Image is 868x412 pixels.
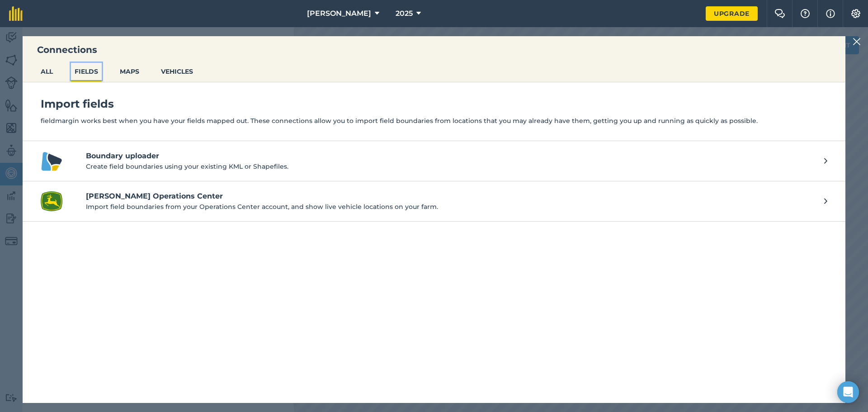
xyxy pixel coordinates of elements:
a: John Deere Operations Center logo[PERSON_NAME] Operations CenterImport field boundaries from your... [23,181,845,222]
p: Create field boundaries using your existing KML or Shapefiles. [86,161,815,171]
span: [PERSON_NAME] [307,8,371,19]
button: ALL [37,63,57,80]
a: Upgrade [706,6,758,21]
img: Two speech bubbles overlapping with the left bubble in the forefront [774,9,785,18]
p: fieldmargin works best when you have your fields mapped out. These connections allow you to impor... [41,116,827,126]
h4: [PERSON_NAME] Operations Center [86,191,815,202]
a: Boundary uploader logoBoundary uploaderCreate field boundaries using your existing KML or Shapefi... [23,141,845,181]
span: 2025 [396,8,413,19]
button: VEHICLES [157,63,197,80]
button: FIELDS [71,63,102,80]
button: MAPS [116,63,143,80]
h4: Import fields [41,97,827,111]
h4: Boundary uploader [86,151,815,161]
img: svg+xml;base64,PHN2ZyB4bWxucz0iaHR0cDovL3d3dy53My5vcmcvMjAwMC9zdmciIHdpZHRoPSIyMiIgaGVpZ2h0PSIzMC... [853,36,861,47]
img: John Deere Operations Center logo [41,190,62,212]
h3: Connections [23,43,845,56]
img: fieldmargin Logo [9,6,23,21]
img: Boundary uploader logo [41,150,62,172]
p: Import field boundaries from your Operations Center account, and show live vehicle locations on y... [86,202,815,212]
div: Open Intercom Messenger [837,381,859,403]
img: A cog icon [850,9,861,18]
img: A question mark icon [800,9,811,18]
img: svg+xml;base64,PHN2ZyB4bWxucz0iaHR0cDovL3d3dy53My5vcmcvMjAwMC9zdmciIHdpZHRoPSIxNyIgaGVpZ2h0PSIxNy... [826,8,835,19]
